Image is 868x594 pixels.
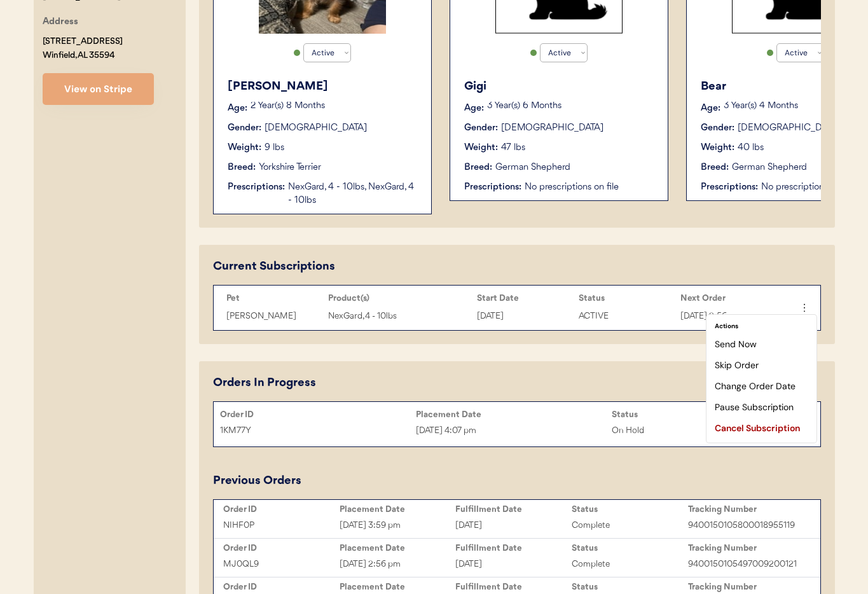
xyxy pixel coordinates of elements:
[251,102,418,111] p: 2 Year(s) 8 Months
[340,557,456,572] div: [DATE] 2:56 pm
[525,181,655,194] div: No prescriptions on file
[712,356,811,375] div: Skip Order
[228,78,418,95] div: [PERSON_NAME]
[712,397,811,417] div: Pause Subscription
[477,309,572,324] div: [DATE]
[340,582,456,592] div: Placement Date
[738,121,840,135] div: [DEMOGRAPHIC_DATA]
[572,543,688,553] div: Status
[688,543,804,553] div: Tracking Number
[223,582,340,592] div: Order ID
[288,181,418,207] div: NexGard, 4 - 10lbs, NexGard, 4 - 10lbs
[340,504,456,515] div: Placement Date
[501,141,525,155] div: 47 lbs
[223,557,340,572] div: MJ0QL9
[416,424,612,438] div: [DATE] 4:07 pm
[712,376,811,396] div: Change Order Date
[220,424,416,438] div: 1KM77Y
[572,518,688,533] div: Complete
[43,15,78,31] div: Address
[738,141,764,155] div: 40 lbs
[701,102,720,115] div: Age:
[328,293,471,303] div: Product(s)
[688,557,804,572] div: 9400150105497009200121
[579,293,674,303] div: Status
[612,424,808,438] div: On Hold
[228,102,247,115] div: Age:
[223,543,340,553] div: Order ID
[455,543,572,553] div: Fulfillment Date
[223,518,340,533] div: NIHF0P
[43,73,154,105] button: View on Stripe
[340,543,456,553] div: Placement Date
[220,410,416,420] div: Order ID
[259,161,321,174] div: Yorkshire Terrier
[340,518,456,533] div: [DATE] 3:59 pm
[572,504,688,515] div: Status
[213,258,335,275] div: Current Subscriptions
[265,141,284,155] div: 9 lbs
[572,557,688,572] div: Complete
[688,582,804,592] div: Tracking Number
[477,293,572,303] div: Start Date
[732,161,807,174] div: German Shepherd
[464,102,484,115] div: Age:
[612,410,808,420] div: Status
[455,557,572,572] div: [DATE]
[701,181,758,194] div: Prescriptions:
[226,309,322,324] div: [PERSON_NAME]
[464,141,498,155] div: Weight:
[579,309,674,324] div: ACTIVE
[712,320,811,333] div: Actions
[572,582,688,592] div: Status
[226,293,322,303] div: Pet
[455,518,572,533] div: [DATE]
[213,375,316,392] div: Orders In Progress
[501,121,603,135] div: [DEMOGRAPHIC_DATA]
[223,504,340,515] div: Order ID
[701,141,734,155] div: Weight:
[228,141,261,155] div: Weight:
[455,582,572,592] div: Fulfillment Date
[464,78,655,95] div: Gigi
[228,161,256,174] div: Breed:
[680,293,776,303] div: Next Order
[688,518,804,533] div: 9400150105800018955119
[688,504,804,515] div: Tracking Number
[701,121,734,135] div: Gender:
[680,309,776,324] div: [DATE] 2:56 pm
[701,161,729,174] div: Breed:
[455,504,572,515] div: Fulfillment Date
[213,473,301,490] div: Previous Orders
[712,418,811,438] div: Cancel Subscription
[265,121,367,135] div: [DEMOGRAPHIC_DATA]
[228,121,261,135] div: Gender:
[464,181,521,194] div: Prescriptions:
[495,161,570,174] div: German Shepherd
[228,181,285,194] div: Prescriptions:
[464,121,498,135] div: Gender:
[712,335,811,354] div: Send Now
[416,410,612,420] div: Placement Date
[43,34,123,64] div: [STREET_ADDRESS] Winfield, AL 35594
[328,309,471,324] div: NexGard, 4 - 10lbs
[464,161,492,174] div: Breed:
[487,102,655,111] p: 3 Year(s) 6 Months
